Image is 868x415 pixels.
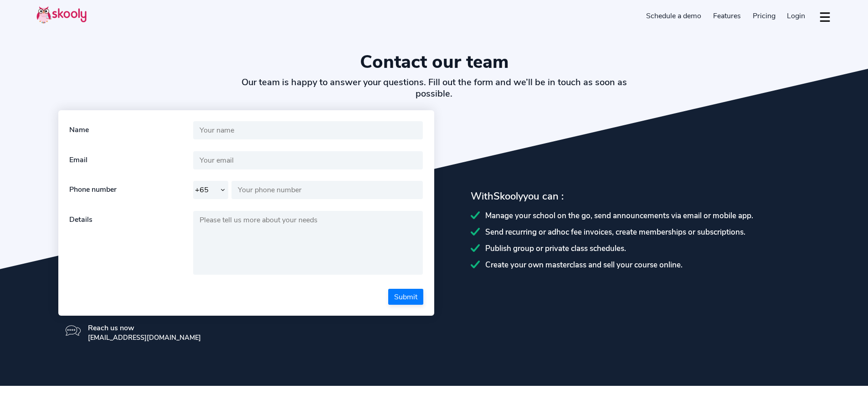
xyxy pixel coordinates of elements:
div: Name [69,121,193,139]
a: Pricing [747,9,781,23]
div: Create your own masterclass and sell your course online. [471,260,810,270]
button: Submit [388,289,423,305]
div: Reach us now [88,323,201,333]
div: Details [69,211,193,277]
div: [EMAIL_ADDRESS][DOMAIN_NAME] [88,333,201,342]
h1: Contact our team [36,51,832,73]
h2: Our team is happy to answer your questions. Fill out the form and we’ll be in touch as soon as po... [235,77,633,99]
div: Email [69,151,193,169]
input: Your email [193,151,423,169]
div: Manage your school on the go, send announcements via email or mobile app. [471,210,810,221]
input: Your name [193,121,423,139]
div: Publish group or private class schedules. [471,243,810,254]
span: Pricing [753,11,776,21]
span: Skooly [493,190,523,203]
input: Your phone number [231,181,423,199]
div: With you can : [471,190,810,203]
a: Features [707,9,747,23]
img: Skooly [36,6,87,24]
a: Schedule a demo [641,9,708,23]
span: Login [787,11,805,21]
img: icon-message [66,323,81,338]
a: Login [781,9,811,23]
div: Send recurring or adhoc fee invoices, create memberships or subscriptions. [471,227,810,237]
div: Phone number [69,181,193,199]
button: dropdown menu [818,6,832,27]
